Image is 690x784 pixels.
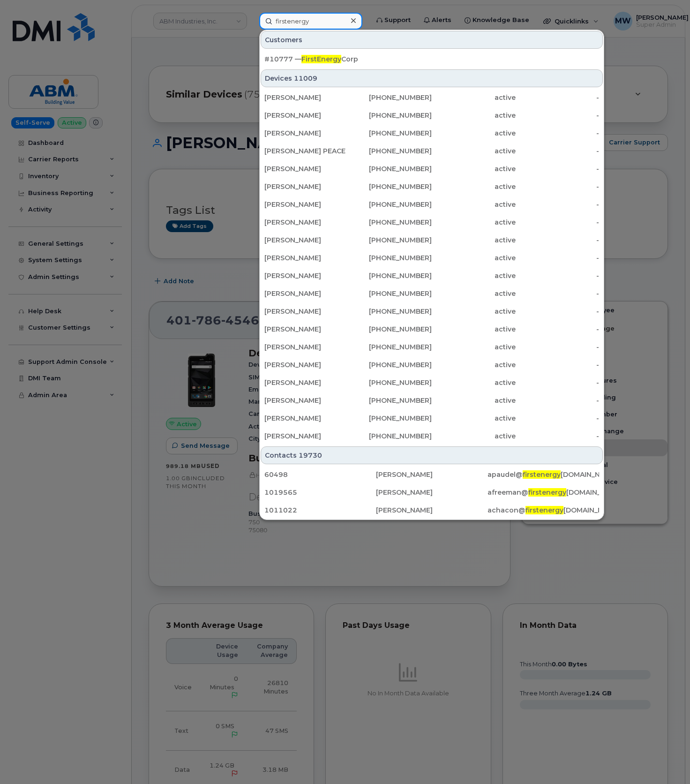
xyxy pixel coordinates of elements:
[261,446,603,464] div: Contacts
[261,89,603,106] a: [PERSON_NAME][PHONE_NUMBER]active-
[264,307,348,316] div: [PERSON_NAME]
[264,128,348,138] div: [PERSON_NAME]
[264,488,376,497] div: 1019565
[261,69,603,87] div: Devices
[261,249,603,266] a: [PERSON_NAME][PHONE_NUMBER]active-
[261,356,603,373] a: [PERSON_NAME][PHONE_NUMBER]active-
[348,182,432,191] div: [PHONE_NUMBER]
[264,218,348,227] div: [PERSON_NAME]
[376,470,487,479] div: [PERSON_NAME]
[261,196,603,213] a: [PERSON_NAME][PHONE_NUMBER]active-
[294,74,317,83] span: 11009
[432,289,516,298] div: active
[516,342,600,352] div: -
[261,466,603,483] a: 60498[PERSON_NAME]apaudel@firstenergy[DOMAIN_NAME]
[432,218,516,227] div: active
[516,289,600,298] div: -
[516,324,600,334] div: -
[348,200,432,209] div: [PHONE_NUMBER]
[516,253,600,263] div: -
[516,360,600,369] div: -
[264,289,348,298] div: [PERSON_NAME]
[261,267,603,284] a: [PERSON_NAME][PHONE_NUMBER]active-
[516,182,600,191] div: -
[516,396,600,405] div: -
[261,232,603,249] a: [PERSON_NAME][PHONE_NUMBER]active-
[432,146,516,156] div: active
[516,235,600,245] div: -
[261,410,603,427] a: [PERSON_NAME][PHONE_NUMBER]active-
[432,128,516,138] div: active
[261,502,603,519] a: 1011022[PERSON_NAME]achacon@firstenergy[DOMAIN_NAME]
[523,470,561,479] span: firstenergy
[264,396,348,405] div: [PERSON_NAME]
[261,484,603,501] a: 1019565[PERSON_NAME]afreeman@firstenergy[DOMAIN_NAME]
[432,378,516,387] div: active
[516,111,600,120] div: -
[261,321,603,338] a: [PERSON_NAME][PHONE_NUMBER]active-
[264,470,376,479] div: 60498
[432,164,516,173] div: active
[261,303,603,320] a: [PERSON_NAME][PHONE_NUMBER]active-
[432,414,516,423] div: active
[261,374,603,391] a: [PERSON_NAME][PHONE_NUMBER]active-
[348,378,432,387] div: [PHONE_NUMBER]
[264,200,348,209] div: [PERSON_NAME]
[348,289,432,298] div: [PHONE_NUMBER]
[348,271,432,280] div: [PHONE_NUMBER]
[264,146,348,156] div: [PERSON_NAME] PEACE
[264,505,376,515] div: 1011022
[348,342,432,352] div: [PHONE_NUMBER]
[487,488,599,497] div: afreeman@ [DOMAIN_NAME]
[264,253,348,263] div: [PERSON_NAME]
[432,342,516,352] div: active
[516,271,600,280] div: -
[264,182,348,191] div: [PERSON_NAME]
[376,505,487,515] div: [PERSON_NAME]
[432,235,516,245] div: active
[348,253,432,263] div: [PHONE_NUMBER]
[261,31,603,49] div: Customers
[261,392,603,409] a: [PERSON_NAME][PHONE_NUMBER]active-
[348,307,432,316] div: [PHONE_NUMBER]
[516,414,600,423] div: -
[348,414,432,423] div: [PHONE_NUMBER]
[264,414,348,423] div: [PERSON_NAME]
[261,285,603,302] a: [PERSON_NAME][PHONE_NUMBER]active-
[348,164,432,173] div: [PHONE_NUMBER]
[432,396,516,405] div: active
[432,324,516,334] div: active
[432,93,516,102] div: active
[516,378,600,387] div: -
[516,146,600,156] div: -
[261,125,603,142] a: [PERSON_NAME][PHONE_NUMBER]active-
[264,342,348,352] div: [PERSON_NAME]
[516,431,600,441] div: -
[264,271,348,280] div: [PERSON_NAME]
[525,506,563,514] span: firstenergy
[528,488,566,497] span: firstenergy
[261,160,603,177] a: [PERSON_NAME][PHONE_NUMBER]active-
[348,93,432,102] div: [PHONE_NUMBER]
[487,505,599,515] div: achacon@ [DOMAIN_NAME]
[432,253,516,263] div: active
[432,200,516,209] div: active
[516,307,600,316] div: -
[261,107,603,124] a: [PERSON_NAME][PHONE_NUMBER]active-
[516,200,600,209] div: -
[348,146,432,156] div: [PHONE_NUMBER]
[348,128,432,138] div: [PHONE_NUMBER]
[261,51,603,68] a: #10777 —FirstEnergyCorp
[261,428,603,445] a: [PERSON_NAME][PHONE_NUMBER]active-
[299,451,322,460] span: 19730
[376,488,487,497] div: [PERSON_NAME]
[487,470,599,479] div: apaudel@ [DOMAIN_NAME]
[348,396,432,405] div: [PHONE_NUMBER]
[348,360,432,369] div: [PHONE_NUMBER]
[261,178,603,195] a: [PERSON_NAME][PHONE_NUMBER]active-
[264,324,348,334] div: [PERSON_NAME]
[348,324,432,334] div: [PHONE_NUMBER]
[432,111,516,120] div: active
[432,182,516,191] div: active
[261,339,603,355] a: [PERSON_NAME][PHONE_NUMBER]active-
